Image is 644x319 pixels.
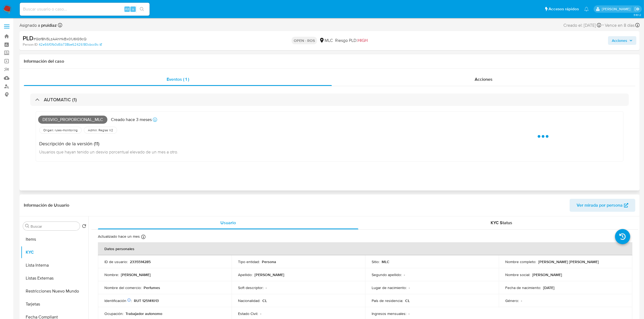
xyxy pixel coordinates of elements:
[21,272,88,285] button: Listas Externas
[266,285,267,290] p: -
[39,141,178,147] h4: Descripción de la versión (11)
[23,42,38,47] b: Person ID
[372,272,402,277] p: Segundo apellido :
[409,285,410,290] p: -
[262,298,267,303] p: CL
[104,272,119,277] p: Nombre :
[25,224,29,228] button: Buscar
[602,6,632,12] p: pablo.ruidiaz@mercadolibre.com
[104,285,141,290] p: Nombre del comercio :
[220,220,236,226] span: Usuario
[408,311,409,316] p: -
[372,298,403,303] p: País de residencia :
[521,298,522,303] p: -
[612,36,627,45] span: Acciones
[358,37,368,43] span: HIGH
[34,36,87,42] span: # Gbf8N5LzAAhHkBx01J6IG9cQ
[39,42,102,47] a: 42e56f0fb0d5b738be62426180cbcc9c
[167,76,189,82] span: Eventos ( 1 )
[87,128,114,132] span: Admin. Reglas V2
[238,259,260,264] p: Tipo entidad :
[98,234,140,239] p: Actualizado hace un mes
[577,199,623,212] span: Ver mirada por persona
[39,149,178,155] span: Usuarios que hayan tenido un desvio porcentual elevado de un mes a otro.
[21,246,88,259] button: KYC
[104,259,128,264] p: ID de usuario :
[43,128,78,132] span: Origen: rules-monitoring
[608,36,636,45] button: Acciones
[238,285,263,290] p: Soft descriptor :
[570,199,635,212] button: Ver mirada por persona
[475,76,493,82] span: Acciones
[82,224,86,230] button: Volver al orden por defecto
[372,259,379,264] p: Sitio :
[404,272,405,277] p: -
[238,272,252,277] p: Apellido :
[382,259,389,264] p: MLC
[24,59,635,64] h1: Información del caso
[104,298,132,303] p: Identificación :
[532,272,562,277] p: [PERSON_NAME]
[126,311,162,316] p: Trabajador autonomo
[372,311,406,316] p: Ingresos mensuales :
[38,116,107,124] span: Desvio_proporcional_mlc
[292,37,317,44] p: OPEN - ROS
[121,272,151,277] p: [PERSON_NAME]
[335,38,368,43] span: Riesgo PLD:
[104,311,123,316] p: Ocupación :
[255,272,284,277] p: [PERSON_NAME]
[491,220,513,226] span: KYC Status
[40,22,57,28] b: pruidiaz
[125,6,129,12] span: Alt
[505,285,541,290] p: Fecha de nacimiento :
[21,233,88,246] button: Items
[130,259,151,264] p: 2335514285
[24,203,69,208] h1: Información de Usuario
[238,298,260,303] p: Nacionalidad :
[543,285,554,290] p: [DATE]
[238,311,258,316] p: Estado Civil :
[505,259,536,264] p: Nombre completo :
[20,6,150,13] input: Buscar usuario o caso...
[30,93,629,106] div: AUTOMATIC (1)
[144,285,160,290] p: Perfumes
[136,5,147,13] button: search-icon
[563,22,601,29] div: Creado el: [DATE]
[98,242,632,255] th: Datos personales
[505,298,519,303] p: Género :
[19,22,57,28] span: Asignado a
[134,298,159,303] p: RUT 125141013
[132,6,134,12] span: s
[538,259,599,264] p: [PERSON_NAME] [PERSON_NAME]
[372,285,407,290] p: Lugar de nacimiento :
[260,311,261,316] p: -
[405,298,410,303] p: CL
[44,97,77,103] h3: AUTOMATIC (1)
[549,6,579,12] span: Accesos rápidos
[602,22,604,29] span: -
[584,7,589,11] a: Notificaciones
[31,224,78,229] input: Buscar
[23,34,34,42] b: PLD
[21,285,88,298] button: Restricciones Nuevo Mundo
[21,259,88,272] button: Lista Interna
[634,6,640,12] a: Salir
[319,38,333,43] div: MLC
[111,117,152,123] p: Creado hace 3 meses
[21,298,88,311] button: Tarjetas
[505,272,530,277] p: Nombre social :
[262,259,276,264] p: Persona
[605,22,635,28] span: Vence en 8 días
